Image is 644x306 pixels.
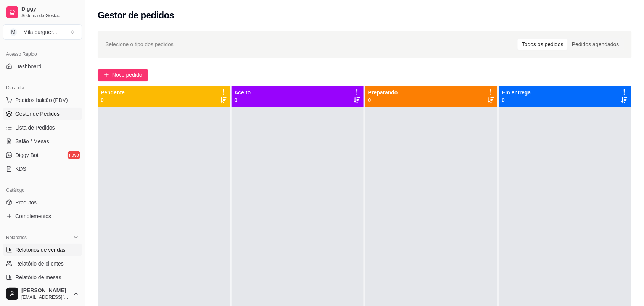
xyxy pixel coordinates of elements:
a: Gestor de Pedidos [3,108,82,120]
span: Selecione o tipo dos pedidos [105,40,174,49]
a: Relatórios de vendas [3,244,82,256]
a: DiggySistema de Gestão [3,3,82,21]
a: Lista de Pedidos [3,121,82,134]
a: Relatório de clientes [3,257,82,270]
a: Relatório de mesas [3,271,82,283]
p: 0 [502,96,531,104]
p: Pendente [101,89,125,96]
span: Complementos [15,212,51,220]
p: Aceito [235,89,251,96]
a: Diggy Botnovo [3,149,82,161]
span: KDS [15,165,26,173]
a: Complementos [3,210,82,222]
span: Novo pedido [112,71,142,79]
p: 0 [101,96,125,104]
span: Lista de Pedidos [15,124,55,131]
a: Salão / Mesas [3,135,82,147]
div: Mila burguer ... [23,28,57,36]
span: Produtos [15,199,37,206]
span: Relatório de clientes [15,260,64,267]
h2: Gestor de pedidos [98,9,174,21]
span: [EMAIL_ADDRESS][DOMAIN_NAME] [21,294,70,300]
span: Pedidos balcão (PDV) [15,96,68,104]
span: Relatórios de vendas [15,246,66,254]
div: Dia a dia [3,82,82,94]
span: Salão / Mesas [15,138,49,145]
p: 0 [235,96,251,104]
a: Dashboard [3,60,82,73]
button: Novo pedido [98,69,148,81]
div: Catálogo [3,184,82,196]
span: Sistema de Gestão [21,13,79,19]
div: Pedidos agendados [568,39,623,50]
a: KDS [3,163,82,175]
p: Em entrega [502,89,531,96]
div: Acesso Rápido [3,48,82,60]
span: Diggy [21,6,79,13]
span: Diggy Bot [15,151,39,159]
span: Gestor de Pedidos [15,110,60,118]
button: [PERSON_NAME][EMAIL_ADDRESS][DOMAIN_NAME] [3,285,82,303]
p: 0 [368,96,398,104]
span: Dashboard [15,63,42,70]
span: Relatório de mesas [15,274,61,281]
a: Produtos [3,196,82,209]
button: Select a team [3,24,82,40]
span: plus [104,72,109,78]
span: M [10,28,17,36]
span: Relatórios [6,235,27,241]
p: Preparando [368,89,398,96]
div: Todos os pedidos [518,39,568,50]
button: Pedidos balcão (PDV) [3,94,82,106]
span: [PERSON_NAME] [21,287,70,294]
